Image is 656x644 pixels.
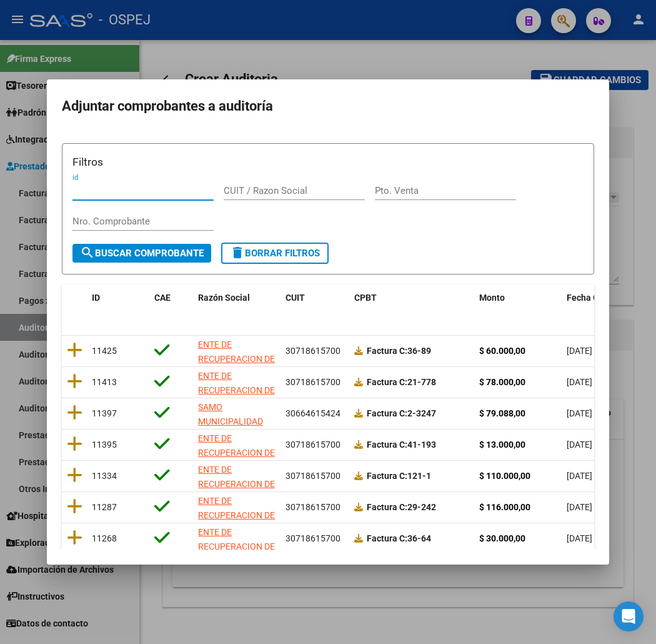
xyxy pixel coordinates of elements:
[286,377,340,387] span: 30718615700
[72,244,211,263] button: Buscar Comprobante
[92,502,117,512] span: 11287
[92,471,117,481] span: 11334
[367,471,407,481] span: Factura C:
[367,440,407,450] span: Factura C:
[567,471,592,481] span: [DATE]
[198,496,275,605] span: ENTE DE RECUPERACION DE FONDOS PARA EL FORTALECIMIENTO DEL SISTEMA DE SALUD DE MENDOZA (REFORSAL)...
[479,440,525,450] strong: $ 13.000,00
[286,440,340,450] span: 30718615700
[193,284,281,326] datatable-header-cell: Razón Social
[367,502,436,512] strong: 29-242
[286,293,305,303] span: CUIT
[479,377,525,387] strong: $ 78.000,00
[367,471,431,481] strong: 121-1
[367,408,407,418] span: Factura C:
[474,284,562,326] datatable-header-cell: Monto
[230,248,320,259] span: Borrar Filtros
[567,533,592,543] span: [DATE]
[198,293,250,303] span: Razón Social
[286,502,340,512] span: 30718615700
[149,284,193,326] datatable-header-cell: CAE
[367,377,407,387] span: Factura C:
[198,340,275,449] span: ENTE DE RECUPERACION DE FONDOS PARA EL FORTALECIMIENTO DEL SISTEMA DE SALUD DE MENDOZA (REFORSAL)...
[62,94,594,118] h2: Adjuntar comprobantes a auditoría
[479,293,505,303] span: Monto
[479,471,530,481] strong: $ 110.000,00
[230,245,245,260] mat-icon: delete
[281,284,349,326] datatable-header-cell: CUIT
[72,154,584,170] h3: Filtros
[286,408,340,418] span: 30664615424
[479,346,525,356] strong: $ 60.000,00
[567,346,592,356] span: [DATE]
[154,293,171,303] span: CAE
[80,245,95,260] mat-icon: search
[567,502,592,512] span: [DATE]
[92,377,117,387] span: 11413
[92,293,100,303] span: ID
[367,346,407,356] span: Factura C:
[198,465,275,574] span: ENTE DE RECUPERACION DE FONDOS PARA EL FORTALECIMIENTO DEL SISTEMA DE SALUD DE MENDOZA (REFORSAL)...
[92,440,117,450] span: 11395
[479,408,525,418] strong: $ 79.088,00
[286,471,340,481] span: 30718615700
[349,284,474,326] datatable-header-cell: CPBT
[198,371,275,480] span: ENTE DE RECUPERACION DE FONDOS PARA EL FORTALECIMIENTO DEL SISTEMA DE SALUD DE MENDOZA (REFORSAL)...
[479,533,525,543] strong: $ 30.000,00
[354,293,377,303] span: CPBT
[80,248,204,259] span: Buscar Comprobante
[198,433,275,543] span: ENTE DE RECUPERACION DE FONDOS PARA EL FORTALECIMIENTO DEL SISTEMA DE SALUD DE MENDOZA (REFORSAL)...
[567,377,592,387] span: [DATE]
[562,284,618,326] datatable-header-cell: Fecha Cpbt
[92,408,117,418] span: 11397
[198,527,275,636] span: ENTE DE RECUPERACION DE FONDOS PARA EL FORTALECIMIENTO DEL SISTEMA DE SALUD DE MENDOZA (REFORSAL)...
[367,346,431,356] strong: 36-89
[367,533,431,543] strong: 36-64
[92,346,117,356] span: 11425
[87,284,149,326] datatable-header-cell: ID
[367,377,436,387] strong: 21-778
[567,440,592,450] span: [DATE]
[221,243,329,264] button: Borrar Filtros
[367,408,436,418] strong: 2-3247
[614,601,644,631] div: Open Intercom Messenger
[367,440,436,450] strong: 41-193
[479,502,530,512] strong: $ 116.000,00
[567,293,612,303] span: Fecha Cpbt
[92,533,117,543] span: 11268
[567,408,592,418] span: [DATE]
[198,402,265,498] span: SAMO MUNICIPALIDAD [PERSON_NAME] Ente Descentralizado Hospital [PERSON_NAME]
[367,502,407,512] span: Factura C:
[286,346,340,356] span: 30718615700
[367,533,407,543] span: Factura C:
[286,533,340,543] span: 30718615700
